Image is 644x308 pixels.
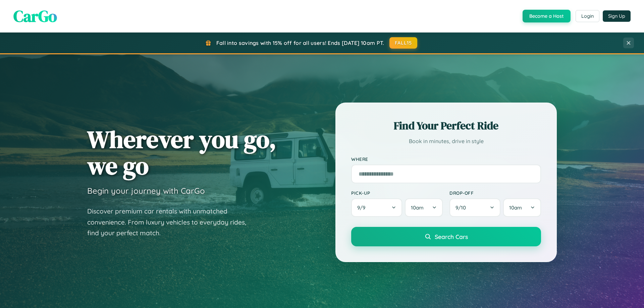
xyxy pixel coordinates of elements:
[87,186,205,196] h3: Begin your journey with CarGo
[449,190,541,196] label: Drop-off
[449,198,500,217] button: 9/10
[435,233,468,240] span: Search Cars
[405,198,443,217] button: 10am
[603,10,631,22] button: Sign Up
[455,204,469,211] span: 9 / 10
[87,126,276,179] h1: Wherever you go, we go
[351,198,402,217] button: 9/9
[389,37,418,49] button: FALL15
[523,10,571,22] button: Become a Host
[351,190,443,196] label: Pick-up
[87,206,255,239] p: Discover premium car rentals with unmatched convenience. From luxury vehicles to everyday rides, ...
[351,118,541,133] h2: Find Your Perfect Ride
[411,204,424,211] span: 10am
[576,10,599,22] button: Login
[357,204,369,211] span: 9 / 9
[351,156,541,162] label: Where
[503,198,541,217] button: 10am
[216,40,384,46] span: Fall into savings with 15% off for all users! Ends [DATE] 10am PT.
[351,227,541,246] button: Search Cars
[13,5,57,27] span: CarGo
[351,136,541,146] p: Book in minutes, drive in style
[509,204,522,211] span: 10am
